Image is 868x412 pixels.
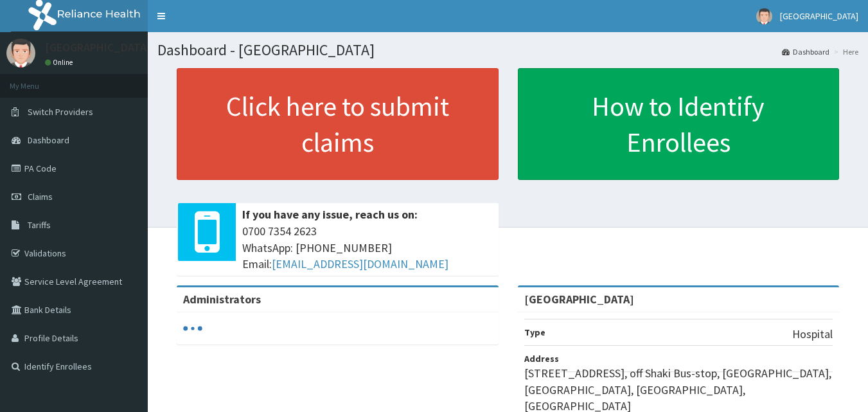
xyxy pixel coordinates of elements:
[831,46,858,57] li: Here
[157,42,858,58] h1: Dashboard - [GEOGRAPHIC_DATA]
[780,10,858,22] span: [GEOGRAPHIC_DATA]
[28,191,53,202] span: Claims
[28,219,51,231] span: Tariffs
[45,58,76,67] a: Online
[242,223,492,273] span: 0700 7354 2623 WhatsApp: [PHONE_NUMBER] Email:
[272,256,448,271] a: [EMAIL_ADDRESS][DOMAIN_NAME]
[177,68,499,180] a: Click here to submit claims
[45,42,151,53] p: [GEOGRAPHIC_DATA]
[756,8,772,24] img: User Image
[28,134,69,146] span: Dashboard
[782,46,829,57] a: Dashboard
[28,106,93,118] span: Switch Providers
[518,68,840,180] a: How to Identify Enrollees
[524,327,545,338] b: Type
[524,353,559,364] b: Address
[792,326,833,343] p: Hospital
[183,292,261,307] b: Administrators
[524,292,634,307] strong: [GEOGRAPHIC_DATA]
[6,39,35,67] img: User Image
[183,319,202,338] svg: audio-loading
[242,207,418,222] b: If you have any issue, reach us on:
